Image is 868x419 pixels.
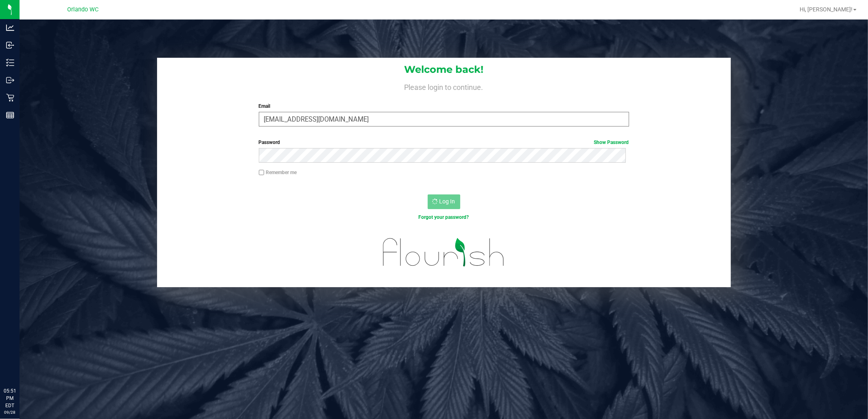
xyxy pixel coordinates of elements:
[4,409,16,415] p: 09/28
[594,140,629,145] a: Show Password
[4,387,16,409] p: 05:51 PM EDT
[439,198,455,205] span: Log In
[68,6,99,13] span: Orlando WC
[259,170,265,175] input: Remember me
[419,214,469,220] a: Forgot your password?
[6,24,14,32] inline-svg: Analytics
[6,111,14,119] inline-svg: Reports
[6,76,14,84] inline-svg: Outbound
[6,41,14,49] inline-svg: Inbound
[6,59,14,67] inline-svg: Inventory
[259,169,297,176] label: Remember me
[6,94,14,102] inline-svg: Retail
[800,6,853,13] span: Hi, [PERSON_NAME]!
[157,64,731,75] h1: Welcome back!
[428,194,460,209] button: Log In
[372,229,516,275] img: flourish_logo.svg
[259,103,629,110] label: Email
[157,81,731,91] h4: Please login to continue.
[259,140,280,145] span: Password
